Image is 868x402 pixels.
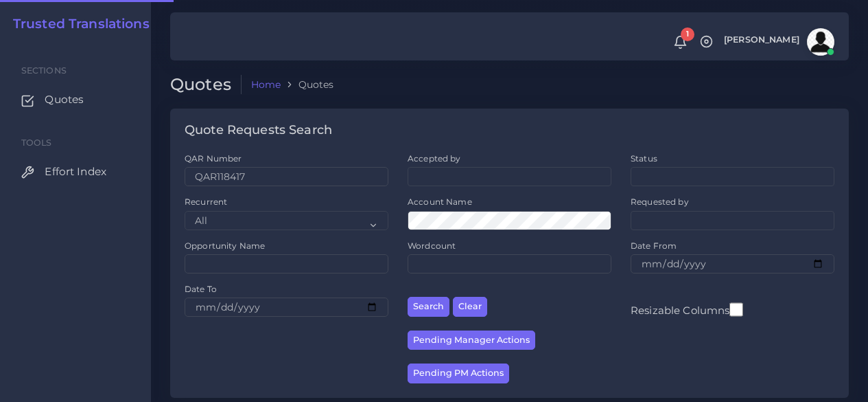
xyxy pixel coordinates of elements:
[185,240,265,252] label: Opportunity Name
[631,153,657,164] label: Status
[45,92,84,107] span: Quotes
[408,240,456,252] label: Wordcount
[631,196,689,208] label: Requested by
[408,297,449,317] button: Search
[3,16,150,32] a: Trusted Translations
[21,137,52,148] span: Tools
[453,297,487,317] button: Clear
[807,28,834,56] img: avatar
[251,78,281,91] a: Home
[21,65,67,76] span: Sections
[45,164,106,179] span: Effort Index
[185,196,227,208] label: Recurrent
[10,157,141,186] a: Effort Index
[668,35,692,49] a: 1
[717,28,839,56] a: [PERSON_NAME]avatar
[408,196,472,208] label: Account Name
[408,153,461,164] label: Accepted by
[10,85,141,114] a: Quotes
[185,123,332,138] h4: Quote Requests Search
[724,36,799,45] span: [PERSON_NAME]
[631,240,677,252] label: Date From
[185,283,217,295] label: Date To
[408,331,535,350] button: Pending Manager Actions
[681,27,694,41] span: 1
[281,78,333,91] li: Quotes
[408,364,509,383] button: Pending PM Actions
[185,153,242,164] label: QAR Number
[729,301,743,318] input: Resizable Columns
[170,75,242,95] h2: Quotes
[631,301,743,318] label: Resizable Columns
